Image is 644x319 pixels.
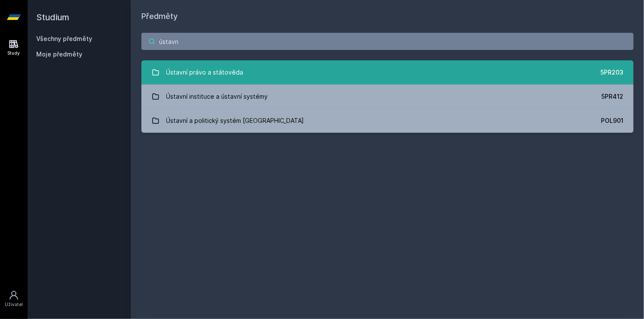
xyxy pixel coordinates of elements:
h1: Předměty [141,10,634,22]
a: Ústavní právo a státověda 5PR203 [141,60,634,84]
a: Ústavní a politický systém [GEOGRAPHIC_DATA] POL901 [141,109,634,133]
div: Study [8,50,20,56]
a: Study [2,34,26,61]
div: Ústavní právo a státověda [166,64,244,81]
div: POL901 [601,116,623,125]
div: Ústavní a politický systém [GEOGRAPHIC_DATA] [166,112,304,129]
div: 5PR203 [600,68,623,77]
div: Uživatel [5,301,23,308]
div: Ústavní instituce a ústavní systémy [166,88,268,105]
input: Název nebo ident předmětu… [141,33,634,50]
a: Všechny předměty [36,35,92,42]
a: Ústavní instituce a ústavní systémy 5PR412 [141,84,634,109]
a: Uživatel [2,286,26,312]
span: Moje předměty [36,50,82,59]
div: 5PR412 [601,92,623,101]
